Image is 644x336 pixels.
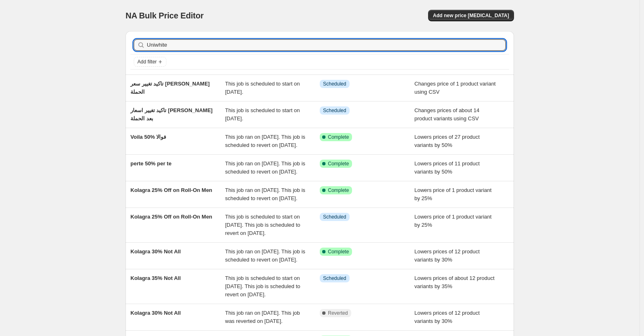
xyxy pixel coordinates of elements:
span: Add new price [MEDICAL_DATA] [433,12,509,19]
span: Lowers prices of about 12 product variants by 35% [415,275,495,289]
span: This job ran on [DATE]. This job is scheduled to revert on [DATE]. [225,160,305,175]
span: This job is scheduled to start on [DATE]. [225,107,300,122]
span: This job is scheduled to start on [DATE]. [225,81,300,95]
span: Complete [328,248,349,255]
span: Lowers prices of 11 product variants by 50% [415,160,480,175]
span: This job ran on [DATE]. This job was reverted on [DATE]. [225,310,300,324]
span: This job ran on [DATE]. This job is scheduled to revert on [DATE]. [225,187,305,201]
span: Lowers price of 1 product variant by 25% [415,187,492,201]
span: تاكيد تغيير اسعار [PERSON_NAME] بعد الحملة [130,107,213,122]
span: Add filter [137,59,157,65]
span: Scheduled [323,107,346,114]
span: Complete [328,134,349,140]
span: NA Bulk Price Editor [126,11,204,20]
span: Lowers prices of 27 product variants by 50% [415,134,480,148]
span: This job is scheduled to start on [DATE]. This job is scheduled to revert on [DATE]. [225,214,301,236]
span: Lowers prices of 12 product variants by 30% [415,310,480,324]
span: Scheduled [323,214,346,220]
span: Reverted [328,310,348,316]
span: Kolagra 25% Off on Roll-On Men [130,214,212,220]
span: Lowers price of 1 product variant by 25% [415,214,492,228]
span: Lowers prices of 12 product variants by 30% [415,248,480,263]
span: Changes prices of about 14 product variants using CSV [415,107,480,122]
span: Voila 50% فوالا [130,134,166,140]
span: Complete [328,187,349,194]
span: Kolagra 35% Not All [130,275,181,281]
span: Kolagra 25% Off on Roll-On Men [130,187,212,193]
span: تاكيد تغيير سعر [PERSON_NAME] الحملة [130,81,210,95]
span: Changes price of 1 product variant using CSV [415,81,496,95]
span: Scheduled [323,81,346,87]
span: This job ran on [DATE]. This job is scheduled to revert on [DATE]. [225,134,305,148]
span: Kolagra 30% Not All [130,310,181,316]
span: This job ran on [DATE]. This job is scheduled to revert on [DATE]. [225,248,305,263]
span: This job is scheduled to start on [DATE]. This job is scheduled to revert on [DATE]. [225,275,301,298]
span: Complete [328,160,349,167]
span: perte 50% per te [130,160,171,167]
button: Add filter [134,57,166,67]
span: Scheduled [323,275,346,282]
button: Add new price [MEDICAL_DATA] [428,10,514,21]
span: Kolagra 30% Not All [130,248,181,255]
